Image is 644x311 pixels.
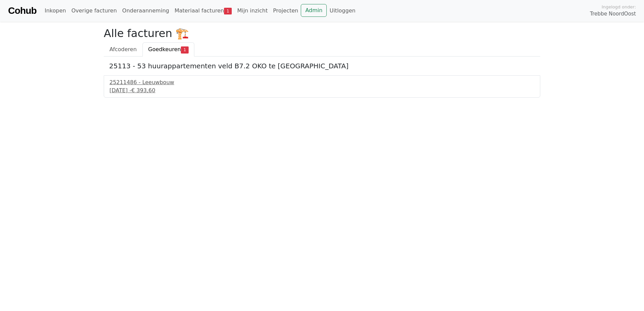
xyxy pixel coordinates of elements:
[131,87,155,94] span: € 393,60
[590,10,636,18] span: Trebbe NoordOost
[120,4,172,18] a: Onderaanneming
[181,46,189,53] span: 1
[109,46,137,53] span: Afcoderen
[42,4,68,18] a: Inkopen
[109,62,535,70] h5: 25113 - 53 huurappartementen veld B7.2 OKO te [GEOGRAPHIC_DATA]
[270,4,301,18] a: Projecten
[109,78,535,87] div: 25211486 - Leeuwbouw
[104,27,540,40] h2: Alle facturen 🏗️
[602,4,636,10] span: Ingelogd onder:
[109,78,535,95] a: 25211486 - Leeuwbouw[DATE] -€ 393,60
[8,3,36,19] a: Cohub
[327,4,358,18] a: Uitloggen
[109,87,535,95] div: [DATE] -
[104,42,142,57] a: Afcoderen
[142,42,194,57] a: Goedkeuren1
[148,46,181,53] span: Goedkeuren
[234,4,270,18] a: Mijn inzicht
[69,4,120,18] a: Overige facturen
[172,4,234,18] a: Materiaal facturen1
[224,8,232,14] span: 1
[301,4,327,17] a: Admin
